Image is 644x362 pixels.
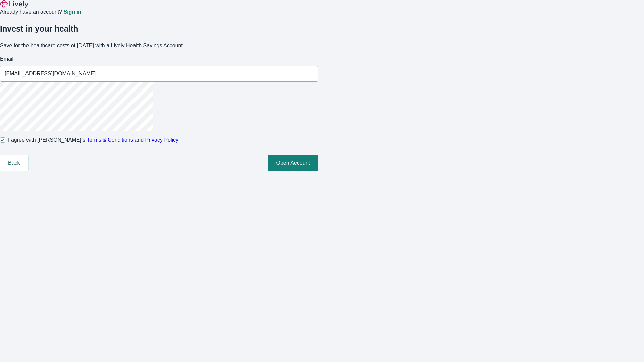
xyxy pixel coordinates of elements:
[145,137,179,143] a: Privacy Policy
[63,9,81,15] a: Sign in
[268,155,318,171] button: Open Account
[8,136,178,144] span: I agree with [PERSON_NAME]’s and
[87,137,133,143] a: Terms & Conditions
